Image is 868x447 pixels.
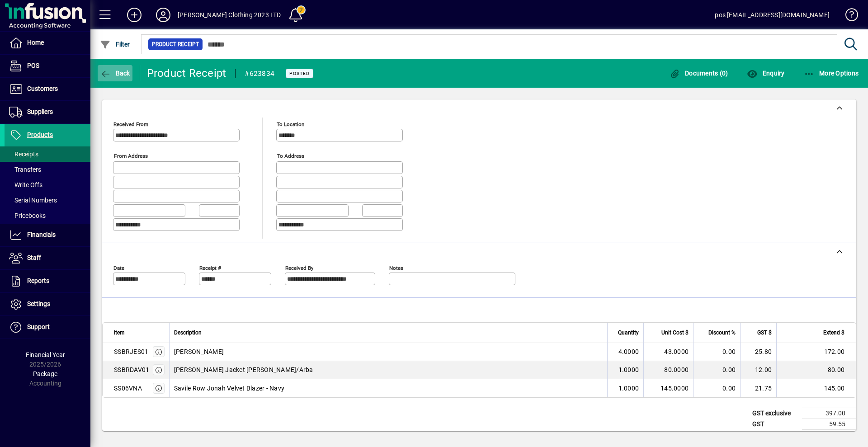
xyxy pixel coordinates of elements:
[199,264,221,271] mat-label: Receipt #
[389,264,403,271] mat-label: Notes
[27,231,56,238] span: Financials
[113,121,148,127] mat-label: Received From
[26,351,65,358] span: Financial Year
[169,379,607,397] td: Savile Row Jonah Velvet Blazer - Navy
[5,146,90,162] a: Receipts
[169,361,607,379] td: [PERSON_NAME] Jacket [PERSON_NAME]/Arba
[745,65,787,81] button: Enquiry
[740,343,776,361] td: 25.80
[5,55,90,77] a: POS
[670,70,728,77] span: Documents (0)
[661,328,689,338] span: Unit Cost $
[27,131,53,138] span: Products
[5,247,90,269] a: Staff
[5,270,90,292] a: Reports
[607,361,643,379] td: 1.0000
[5,208,90,223] a: Pricebooks
[149,7,178,23] button: Profile
[740,379,776,397] td: 21.75
[277,121,304,127] mat-label: To location
[5,78,90,100] a: Customers
[289,71,310,76] span: Posted
[5,224,90,246] a: Financials
[33,370,57,377] span: Package
[178,8,281,22] div: [PERSON_NAME] Clothing 2023 LTD
[9,166,41,173] span: Transfers
[245,66,274,81] div: #623834
[715,8,830,22] div: pos [EMAIL_ADDRESS][DOMAIN_NAME]
[147,66,226,80] div: Product Receipt
[757,328,772,338] span: GST $
[660,384,689,393] span: 145.0000
[664,347,689,356] span: 43.0000
[9,151,38,158] span: Receipts
[9,197,57,204] span: Serial Numbers
[740,361,776,379] td: 12.00
[152,40,199,49] span: Product Receipt
[114,365,149,374] div: SSBRDAV01
[5,316,90,339] a: Support
[100,70,130,77] span: Back
[5,162,90,177] a: Transfers
[607,379,643,397] td: 1.0000
[802,65,861,81] button: More Options
[174,328,202,338] span: Description
[5,193,90,208] a: Serial Numbers
[776,343,856,361] td: 172.00
[823,328,844,338] span: Extend $
[776,379,856,397] td: 145.00
[708,328,736,338] span: Discount %
[748,429,802,441] td: GST inclusive
[667,65,731,81] button: Documents (0)
[748,419,802,429] td: GST
[90,65,140,81] app-page-header-button: Back
[5,101,90,123] a: Suppliers
[5,293,90,315] a: Settings
[802,408,856,419] td: 397.00
[100,41,130,48] span: Filter
[27,62,39,69] span: POS
[285,264,313,271] mat-label: Received by
[802,419,856,429] td: 59.55
[98,65,132,81] button: Back
[98,36,132,52] button: Filter
[776,361,856,379] td: 80.00
[748,408,802,419] td: GST exclusive
[802,429,856,441] td: 456.55
[5,32,90,54] a: Home
[5,177,90,193] a: Write Offs
[114,384,142,393] div: SS06VNA
[27,323,50,330] span: Support
[747,70,784,77] span: Enquiry
[27,277,49,284] span: Reports
[693,343,740,361] td: 0.00
[27,85,58,92] span: Customers
[114,328,125,338] span: Item
[607,343,643,361] td: 4.0000
[693,361,740,379] td: 0.00
[27,254,41,261] span: Staff
[120,7,149,23] button: Add
[169,343,607,361] td: [PERSON_NAME]
[27,108,53,115] span: Suppliers
[693,379,740,397] td: 0.00
[804,70,859,77] span: More Options
[27,300,50,307] span: Settings
[114,347,148,356] div: SSBRJES01
[664,365,689,374] span: 80.0000
[113,264,124,271] mat-label: Date
[618,328,639,338] span: Quantity
[9,212,46,219] span: Pricebooks
[9,181,42,188] span: Write Offs
[27,39,44,46] span: Home
[839,2,857,31] a: Knowledge Base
